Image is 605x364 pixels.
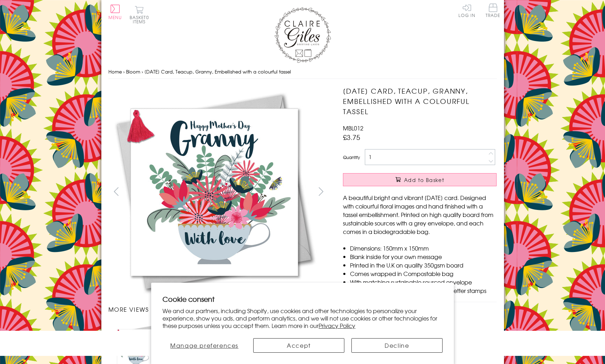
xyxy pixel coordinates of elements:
li: With matching sustainable sourced envelope [350,278,497,286]
img: Claire Giles Greetings Cards [274,7,331,63]
span: MBL012 [343,124,363,132]
p: We and our partners, including Shopify, use cookies and other technologies to personalize your ex... [162,307,443,329]
h1: [DATE] Card, Teacup, Granny, Embellished with a colourful tassel [343,86,497,116]
button: Basket0 items [130,6,149,24]
li: Comes wrapped in Compostable bag [350,269,497,278]
p: A beautiful bright and vibrant [DATE] card. Designed with colourful floral images and hand finish... [343,193,497,236]
button: Menu [108,5,122,19]
a: Bloom [126,68,140,75]
span: Menu [108,14,122,20]
a: Home [108,68,122,75]
h2: Cookie consent [162,294,443,304]
img: Mother's Day Card, Teacup, Granny, Embellished with a colourful tassel [329,86,541,298]
label: Quantity [343,154,360,160]
nav: breadcrumbs [108,65,497,79]
a: Trade [486,4,500,19]
span: › [142,68,143,75]
span: [DATE] Card, Teacup, Granny, Embellished with a colourful tassel [144,68,291,75]
a: Log In [458,4,475,17]
button: Accept [253,338,344,353]
button: Add to Basket [343,173,497,186]
li: Dimensions: 150mm x 150mm [350,244,497,252]
span: £3.75 [343,132,360,142]
button: Decline [351,338,443,353]
li: Blank inside for your own message [350,252,497,261]
button: Manage preferences [162,338,246,353]
span: › [123,68,125,75]
a: Privacy Policy [319,321,355,330]
img: Mother's Day Card, Teacup, Granny, Embellished with a colourful tassel [108,86,320,298]
li: Printed in the U.K on quality 350gsm board [350,261,497,269]
span: Add to Basket [404,176,444,183]
h3: More views [108,305,329,313]
button: next [313,183,329,199]
span: Manage preferences [170,341,238,350]
span: Trade [486,4,500,17]
button: prev [108,183,124,199]
span: 0 items [133,14,149,25]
